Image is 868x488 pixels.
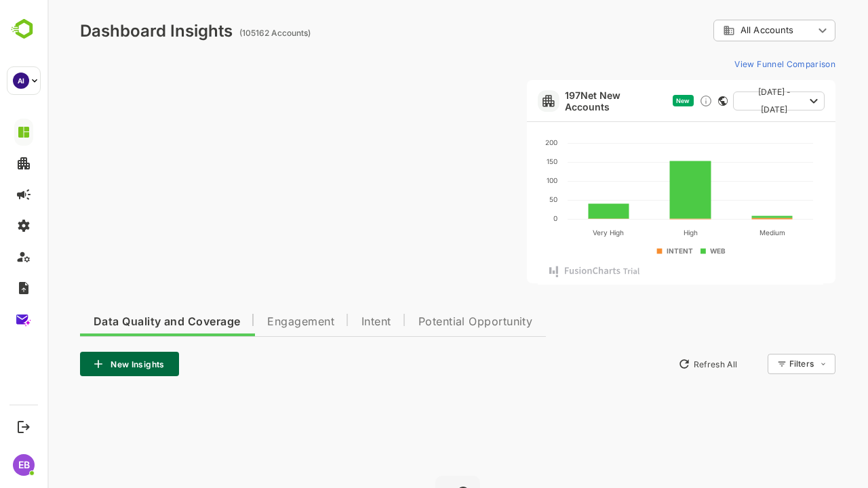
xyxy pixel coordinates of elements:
[371,317,486,327] span: Potential Opportunity
[686,91,777,110] button: [DATE] - [DATE]
[33,21,185,41] div: Dashboard Insights
[742,359,766,369] div: Filters
[14,418,33,436] button: Logout
[545,228,576,237] text: Very High
[666,18,788,44] div: All Accounts
[636,228,650,237] text: High
[741,352,788,376] div: Filters
[652,94,665,108] div: Discover new ICP-fit accounts showing engagement — via intent surges, anonymous website visits, L...
[7,16,41,42] img: BambooboxLogoMark.f1c84d78b4c51b1a7b5f700c9845e183.svg
[629,97,642,104] span: New
[314,317,344,327] span: Intent
[671,96,680,106] div: This card does not support filter and segments
[499,157,510,165] text: 150
[499,176,510,184] text: 100
[220,317,287,327] span: Engagement
[663,247,679,255] text: WEB
[675,24,766,37] div: All Accounts
[693,25,746,35] span: All Accounts
[506,214,510,222] text: 0
[13,73,29,89] div: AI
[46,317,193,327] span: Data Quality and Coverage
[33,352,132,376] button: New Insights
[192,28,267,38] ag: (105162 Accounts)
[13,454,35,476] div: EB
[625,353,696,375] button: Refresh All
[712,228,738,237] text: Medium
[498,138,510,146] text: 200
[517,89,620,113] a: 197Net New Accounts
[682,53,788,75] button: View Funnel Comparison
[696,83,757,119] span: [DATE] - [DATE]
[502,195,510,203] text: 50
